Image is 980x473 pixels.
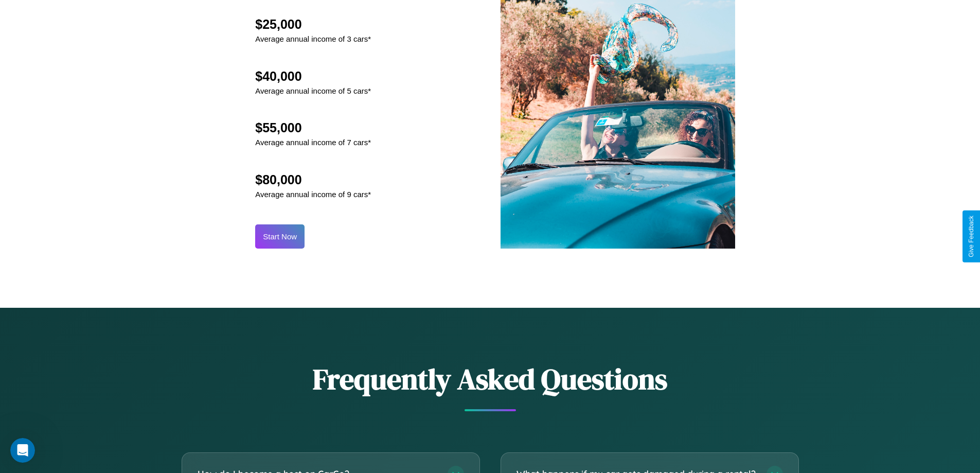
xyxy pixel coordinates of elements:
[255,120,371,135] h2: $55,000
[255,187,371,201] p: Average annual income of 9 cars*
[10,438,35,463] iframe: Intercom live chat
[255,32,371,46] p: Average annual income of 3 cars*
[255,135,371,149] p: Average annual income of 7 cars*
[255,84,371,98] p: Average annual income of 5 cars*
[968,216,975,257] div: Give Feedback
[255,69,371,84] h2: $40,000
[255,17,371,32] h2: $25,000
[255,224,305,249] button: Start Now
[255,172,371,187] h2: $80,000
[182,359,799,399] h2: Frequently Asked Questions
